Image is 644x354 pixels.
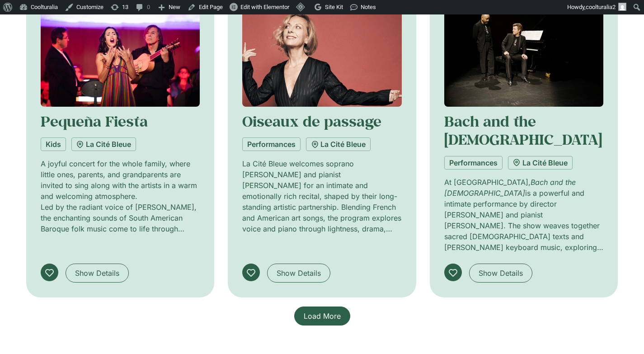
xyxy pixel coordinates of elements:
[242,137,301,151] a: Performances
[586,4,616,10] span: coolturalia2
[444,112,602,149] a: Bach and the [DEMOGRAPHIC_DATA]
[294,307,350,326] a: Load More
[242,158,402,234] p: La Cité Bleue welcomes soprano [PERSON_NAME] and pianist [PERSON_NAME] for an intimate and emotio...
[240,4,289,10] span: Edit with Elementor
[479,268,523,278] span: Show Details
[444,156,503,170] a: Performances
[41,158,200,202] p: A joyful concert for the whole family, where little ones, parents, and grandparents are invited t...
[469,264,532,283] a: Show Details
[306,137,371,151] a: La Cité Bleue
[277,268,321,278] span: Show Details
[508,156,573,170] a: La Cité Bleue
[41,202,200,234] p: Led by the radiant voice of [PERSON_NAME], the enchanting sounds of South American Baroque folk m...
[41,137,66,151] a: Kids
[304,311,341,321] span: Load More
[325,4,343,10] span: Site Kit
[444,178,576,198] em: Bach and the [DEMOGRAPHIC_DATA]
[75,268,119,278] span: Show Details
[242,112,381,131] a: Oiseaux de passage
[444,177,604,253] p: At [GEOGRAPHIC_DATA], is a powerful and intimate performance by director [PERSON_NAME] and pianis...
[66,264,129,283] a: Show Details
[267,264,330,283] a: Show Details
[71,137,136,151] a: La Cité Bleue
[41,112,148,131] a: Pequeña Fiesta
